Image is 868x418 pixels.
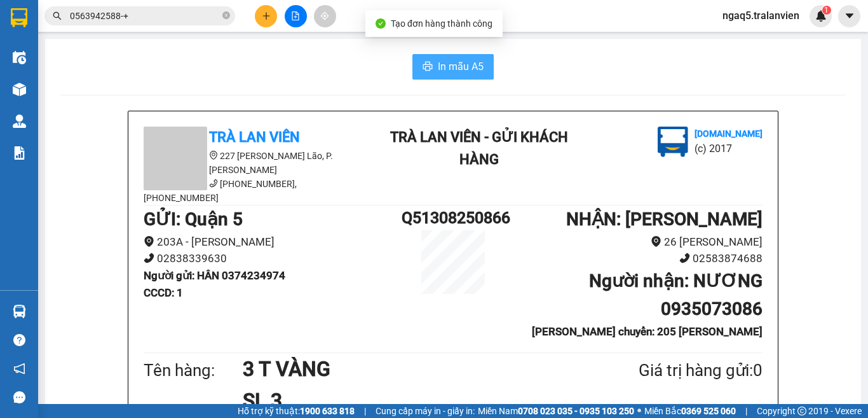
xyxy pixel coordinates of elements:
span: environment [651,236,661,247]
span: phone [679,253,690,263]
span: question-circle [13,334,25,346]
img: solution-icon [13,146,26,160]
img: logo-vxr [11,8,27,27]
button: plus [255,5,277,27]
b: Người nhận : NƯƠNG 0935073086 [589,270,763,319]
li: (c) 2017 [695,141,763,157]
div: Tên hàng: [144,358,243,384]
strong: 1900 633 818 [300,406,355,416]
span: Tạo đơn hàng thành công [391,18,492,29]
span: Hỗ trợ kỹ thuật: [238,404,355,418]
li: 02838339630 [144,250,402,267]
button: caret-down [838,5,860,27]
li: [PHONE_NUMBER], [PHONE_NUMBER] [144,177,372,205]
span: In mẫu A5 [438,59,484,74]
b: NHẬN : [PERSON_NAME] [566,209,763,230]
b: CCCD : 1 [144,286,183,299]
span: aim [320,11,329,20]
span: close-circle [222,10,230,22]
span: environment [209,151,218,160]
li: 26 [PERSON_NAME] [505,233,763,251]
b: [PERSON_NAME] chuyển: 205 [PERSON_NAME] [532,325,763,338]
strong: 0708 023 035 - 0935 103 250 [518,406,634,416]
li: 02583874688 [505,250,763,267]
span: Miền Bắc [644,404,736,418]
li: 203A - [PERSON_NAME] [144,233,402,251]
span: copyright [797,407,806,415]
span: caret-down [844,10,855,22]
span: phone [209,179,218,188]
img: warehouse-icon [13,305,26,318]
img: warehouse-icon [13,51,26,64]
img: icon-new-feature [815,10,827,22]
b: Trà Lan Viên - Gửi khách hàng [390,129,568,167]
b: Trà Lan Viên [16,82,46,142]
h1: SL 3 [243,385,577,417]
b: [DOMAIN_NAME] [695,129,763,139]
b: Trà Lan Viên - Gửi khách hàng [78,18,126,144]
span: Miền Nam [478,404,634,418]
strong: 0369 525 060 [681,406,736,416]
li: (c) 2017 [107,60,175,76]
li: 227 [PERSON_NAME] Lão, P. [PERSON_NAME] [144,149,372,177]
button: printerIn mẫu A5 [412,54,494,80]
b: Trà Lan Viên [209,129,300,145]
div: Giá trị hàng gửi: 0 [577,358,763,384]
h1: Q51308250866 [402,206,505,230]
span: notification [13,363,25,375]
span: environment [144,236,154,247]
span: | [745,404,747,418]
span: ngaq5.tralanvien [712,8,810,24]
span: check-circle [376,18,386,29]
span: 1 [824,6,829,15]
sup: 1 [822,6,831,15]
img: warehouse-icon [13,115,26,128]
img: warehouse-icon [13,83,26,96]
img: logo.jpg [658,127,688,157]
span: ⚪️ [637,408,641,414]
h1: 3 T VÀNG [243,353,577,385]
button: file-add [285,5,307,27]
b: Người gửi : HÂN 0374234974 [144,269,285,282]
span: | [364,404,366,418]
span: phone [144,253,154,263]
b: GỬI : Quận 5 [144,209,243,230]
span: plus [262,11,271,20]
img: logo.jpg [138,16,168,46]
span: close-circle [222,11,230,19]
span: message [13,391,25,403]
b: [DOMAIN_NAME] [107,48,175,59]
button: aim [314,5,336,27]
input: Tìm tên, số ĐT hoặc mã đơn [70,9,220,23]
span: search [53,11,62,20]
span: Cung cấp máy in - giấy in: [376,404,475,418]
span: printer [423,61,433,73]
span: file-add [291,11,300,20]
